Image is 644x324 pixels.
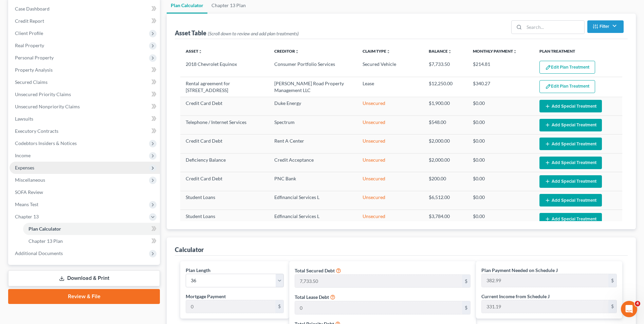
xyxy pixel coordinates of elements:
td: Consumer Portfolio Services [269,58,357,77]
span: Unsecured Priority Claims [15,91,71,97]
button: Add Special Treatment [539,100,602,112]
td: $214.81 [467,58,534,77]
td: Unsecured [357,116,423,134]
a: Claim Typeunfold_more [363,49,390,54]
td: [PERSON_NAME] Road Property Management LLC [269,77,357,97]
span: Case Dashboard [15,6,50,12]
div: Asset Table [175,29,299,37]
span: Means Test [15,201,38,207]
a: Assetunfold_more [186,49,202,54]
button: Add Special Treatment [539,157,602,169]
td: $0.00 [467,172,534,191]
div: $ [608,274,617,287]
button: Add Special Treatment [539,119,602,131]
td: Deficiency Balance [180,153,269,172]
a: Property Analysis [10,64,160,76]
td: Lease [357,77,423,97]
td: Unsecured [357,191,423,210]
a: Plan Calculator [23,223,160,235]
td: $2,000.00 [423,153,467,172]
td: Secured Vehicle [357,58,423,77]
i: unfold_more [513,50,517,54]
label: Plan Payment Needed on Schedule J [481,267,558,274]
td: Edfinancial Services L [269,191,357,210]
input: 0.00 [295,275,462,288]
td: Credit Card Debt [180,134,269,153]
a: Download & Print [8,270,160,286]
button: Filter [587,20,624,33]
input: 0.00 [482,300,608,313]
td: Student Loans [180,210,269,229]
td: Spectrum [269,116,357,134]
i: unfold_more [198,50,202,54]
td: $2,000.00 [423,134,467,153]
td: $0.00 [467,153,534,172]
td: Credit Acceptance [269,153,357,172]
div: $ [608,300,617,313]
a: Credit Report [10,15,160,27]
td: 2018 Chevrolet Equinox [180,58,269,77]
i: unfold_more [386,50,390,54]
td: Unsecured [357,153,423,172]
label: Total Secured Debt [295,267,335,274]
td: Unsecured [357,210,423,229]
a: SOFA Review [10,186,160,198]
label: Current Income from Schedule J [481,293,550,300]
td: Rental agreement for [STREET_ADDRESS] [180,77,269,97]
td: $340.27 [467,77,534,97]
input: 0.00 [295,301,462,314]
a: Unsecured Priority Claims [10,88,160,101]
button: Add Special Treatment [539,138,602,150]
td: Credit Card Debt [180,97,269,115]
button: Add Special Treatment [539,194,602,206]
td: Credit Card Debt [180,172,269,191]
td: $200.00 [423,172,467,191]
td: Edfinancial Services L [269,210,357,229]
td: $7,733.50 [423,58,467,77]
span: SOFA Review [15,189,43,195]
span: 4 [635,301,640,306]
a: Secured Claims [10,76,160,88]
td: $6,512.00 [423,191,467,210]
td: Student Loans [180,191,269,210]
td: $0.00 [467,191,534,210]
button: Add Special Treatment [539,213,602,226]
td: $1,900.00 [423,97,467,115]
span: Unsecured Nonpriority Claims [15,104,80,109]
span: (Scroll down to review and add plan treatments) [208,31,299,36]
a: Monthly Paymentunfold_more [473,49,517,54]
td: $0.00 [467,116,534,134]
button: Add Special Treatment [539,175,602,188]
span: Property Analysis [15,67,53,73]
td: $3,784.00 [423,210,467,229]
td: Telephone / Internet Services [180,116,269,134]
label: Total Lease Debt [295,293,329,301]
a: Balanceunfold_more [429,49,452,54]
th: Plan Treatment [534,44,622,58]
iframe: Intercom live chat [621,301,637,317]
span: Secured Claims [15,79,48,85]
span: Personal Property [15,55,54,60]
input: 0.00 [482,274,608,287]
a: Executory Contracts [10,125,160,137]
td: $0.00 [467,97,534,115]
span: Real Property [15,42,44,48]
span: Miscellaneous [15,177,45,183]
td: Unsecured [357,172,423,191]
a: Lawsuits [10,113,160,125]
input: Search... [524,21,584,34]
div: Calculator [175,246,204,254]
td: $12,250.00 [423,77,467,97]
span: Plan Calculator [29,226,61,232]
a: Unsecured Nonpriority Claims [10,101,160,113]
div: $ [462,301,470,314]
label: Mortgage Payment [186,293,226,300]
td: Unsecured [357,97,423,115]
div: $ [275,300,283,313]
a: Case Dashboard [10,3,160,15]
span: Income [15,152,31,158]
span: Credit Report [15,18,44,24]
span: Chapter 13 Plan [29,238,63,244]
input: 0.00 [186,300,275,313]
span: Codebtors Insiders & Notices [15,140,77,146]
